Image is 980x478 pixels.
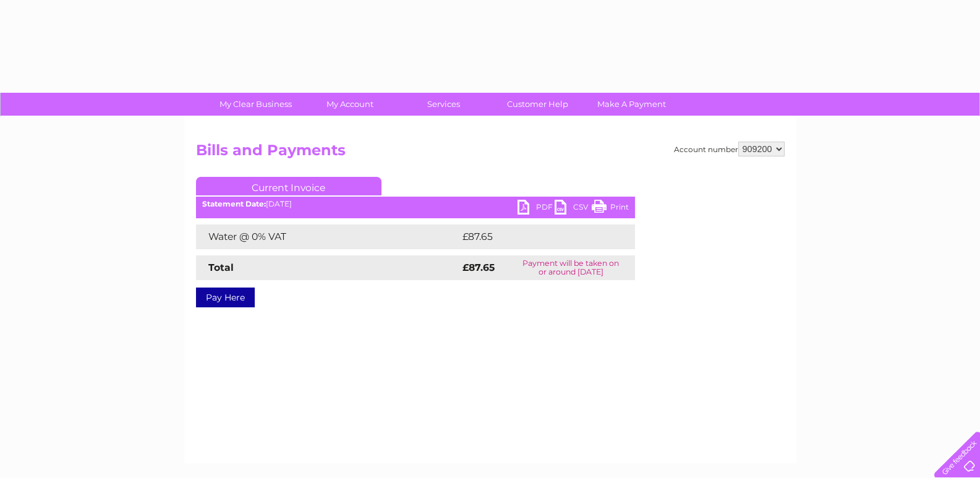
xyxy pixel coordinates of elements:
a: Print [592,200,629,218]
a: Current Invoice [196,177,381,195]
strong: Total [208,262,234,273]
td: Payment will be taken on or around [DATE] [507,255,635,280]
a: Make A Payment [581,93,683,116]
strong: £87.65 [462,262,495,273]
a: My Clear Business [205,93,307,116]
div: Account number [674,142,785,156]
h2: Bills and Payments [196,142,785,165]
div: [DATE] [196,200,635,208]
td: £87.65 [459,224,610,249]
a: CSV [555,200,592,218]
a: My Account [299,93,401,116]
td: Water @ 0% VAT [196,224,459,249]
b: Statement Date: [202,199,266,208]
a: PDF [518,200,555,218]
a: Pay Here [196,288,255,307]
a: Services [393,93,495,116]
a: Customer Help [487,93,589,116]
